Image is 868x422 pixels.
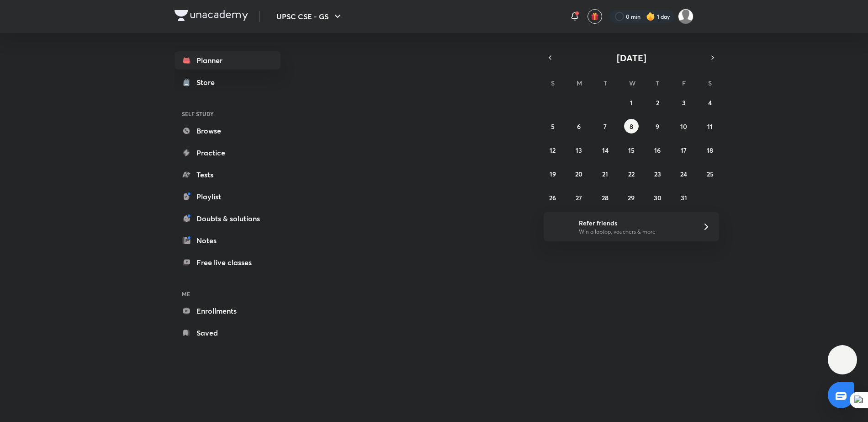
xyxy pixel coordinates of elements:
abbr: October 26, 2025 [549,193,556,202]
button: October 6, 2025 [572,119,586,134]
a: Browse [175,122,281,140]
abbr: October 31, 2025 [681,193,687,202]
button: October 24, 2025 [677,166,691,181]
button: October 7, 2025 [598,119,613,134]
abbr: Saturday [708,79,712,87]
abbr: October 20, 2025 [575,170,582,178]
a: Enrollments [175,302,281,320]
abbr: October 6, 2025 [577,122,581,131]
button: October 27, 2025 [572,190,586,205]
abbr: October 28, 2025 [602,193,609,202]
button: October 14, 2025 [598,143,613,157]
h6: Refer friends [579,218,691,228]
abbr: October 22, 2025 [628,170,635,178]
button: avatar [587,9,602,24]
abbr: October 16, 2025 [654,146,661,155]
abbr: October 7, 2025 [603,122,607,131]
abbr: October 17, 2025 [681,146,687,155]
abbr: Monday [577,79,582,87]
span: [DATE] [617,52,646,64]
a: Free live classes [175,253,281,272]
button: October 28, 2025 [598,190,613,205]
abbr: Sunday [551,79,555,87]
abbr: October 5, 2025 [551,122,555,131]
img: Ayushi Singh [678,9,693,24]
abbr: October 1, 2025 [630,98,633,107]
abbr: October 25, 2025 [707,170,714,178]
abbr: October 12, 2025 [550,146,556,155]
a: Doubts & solutions [175,209,281,228]
abbr: October 4, 2025 [708,98,712,107]
abbr: October 23, 2025 [654,170,661,178]
abbr: October 30, 2025 [654,193,662,202]
button: [DATE] [556,51,706,64]
button: October 3, 2025 [677,95,691,110]
button: October 9, 2025 [650,119,665,134]
h6: ME [175,286,281,302]
a: Saved [175,324,281,342]
button: October 22, 2025 [624,166,639,181]
img: referral [551,218,569,236]
abbr: October 9, 2025 [656,122,659,131]
button: October 23, 2025 [650,166,665,181]
abbr: October 19, 2025 [550,170,556,178]
button: UPSC CSE - GS [271,7,349,26]
button: October 2, 2025 [650,95,665,110]
abbr: October 8, 2025 [630,122,633,131]
abbr: October 14, 2025 [602,146,609,155]
img: streak [646,12,655,21]
abbr: October 24, 2025 [680,170,687,178]
abbr: Wednesday [629,79,635,87]
button: October 15, 2025 [624,143,639,157]
abbr: October 10, 2025 [680,122,687,131]
p: Win a laptop, vouchers & more [579,228,691,236]
abbr: Tuesday [603,79,607,87]
button: October 16, 2025 [650,143,665,157]
abbr: October 3, 2025 [682,98,686,107]
abbr: October 21, 2025 [602,170,608,178]
a: Notes [175,231,281,250]
button: October 26, 2025 [545,190,560,205]
abbr: October 15, 2025 [628,146,635,155]
a: Tests [175,166,281,184]
button: October 5, 2025 [545,119,560,134]
button: October 25, 2025 [703,166,717,181]
img: ttu [837,354,848,365]
button: October 1, 2025 [624,95,639,110]
a: Practice [175,144,281,162]
abbr: October 27, 2025 [576,193,582,202]
h6: SELF STUDY [175,106,281,122]
abbr: Thursday [656,79,659,87]
a: Store [175,73,281,91]
button: October 30, 2025 [650,190,665,205]
abbr: October 13, 2025 [576,146,582,155]
button: October 4, 2025 [703,95,717,110]
abbr: October 18, 2025 [707,146,713,155]
button: October 10, 2025 [677,119,691,134]
a: Playlist [175,187,281,206]
abbr: Friday [682,79,686,87]
abbr: October 11, 2025 [707,122,713,131]
button: October 29, 2025 [624,190,639,205]
button: October 20, 2025 [572,166,586,181]
abbr: October 29, 2025 [628,193,635,202]
button: October 11, 2025 [703,119,717,134]
button: October 8, 2025 [624,119,639,134]
button: October 13, 2025 [572,143,586,157]
a: Company Logo [175,10,248,23]
button: October 17, 2025 [677,143,691,157]
img: avatar [591,12,599,21]
button: October 19, 2025 [545,166,560,181]
button: October 31, 2025 [677,190,691,205]
img: Company Logo [175,10,248,21]
a: Planner [175,51,281,69]
div: Store [196,77,220,88]
abbr: October 2, 2025 [656,98,659,107]
button: October 21, 2025 [598,166,613,181]
button: October 18, 2025 [703,143,717,157]
button: October 12, 2025 [545,143,560,157]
